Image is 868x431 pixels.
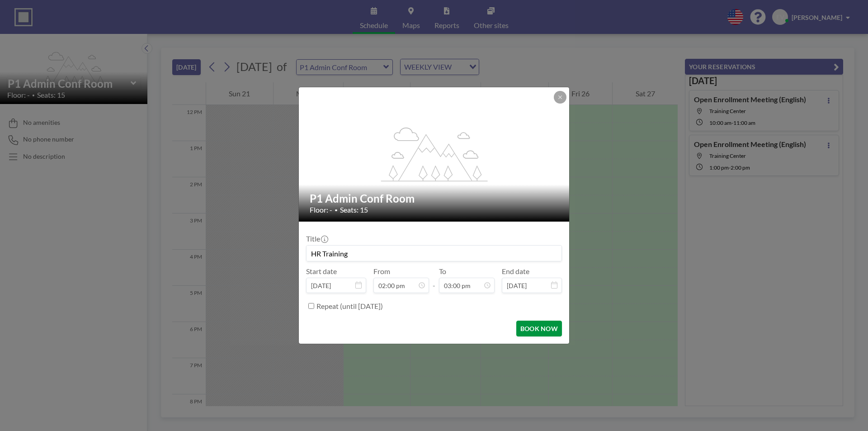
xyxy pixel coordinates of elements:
span: Seats: 15 [340,205,368,214]
span: Floor: - [310,205,332,214]
label: From [373,267,390,276]
span: • [335,207,338,213]
button: BOOK NOW [516,321,562,336]
label: Start date [306,267,337,276]
g: flex-grow: 1.2; [381,127,488,181]
span: - [433,270,435,290]
label: Repeat (until [DATE]) [316,302,383,311]
label: Title [306,234,327,243]
label: End date [502,267,529,276]
h2: P1 Admin Conf Room [310,192,559,205]
label: To [439,267,446,276]
input: Erica's reservation [307,246,561,261]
